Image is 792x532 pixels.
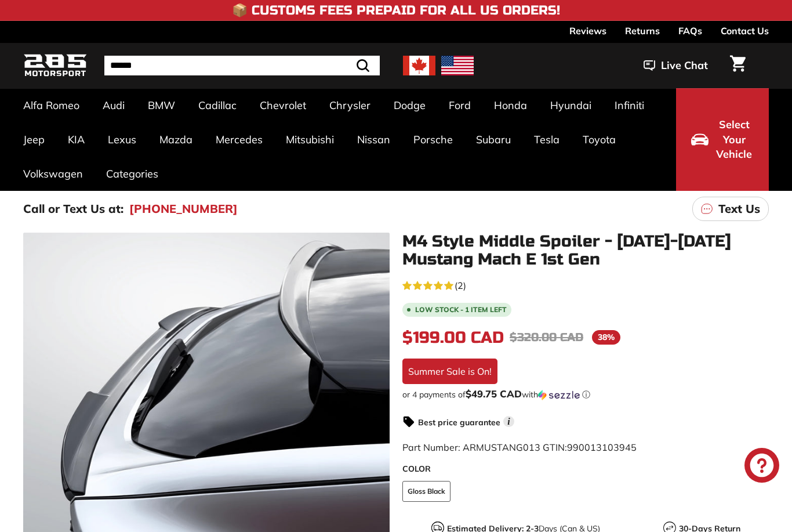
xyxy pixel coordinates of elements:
[402,359,497,384] div: Summer Sale is On!
[402,389,769,400] div: or 4 payments of with
[482,88,539,122] a: Honda
[522,122,571,157] a: Tesla
[571,122,627,157] a: Toyota
[628,51,723,80] button: Live Chat
[415,306,507,313] span: Low stock - 1 item left
[723,46,753,85] a: Cart
[402,233,769,269] h1: M4 Style Middle Spoiler - [DATE]-[DATE] Mustang Mach E 1st Gen
[402,277,769,292] a: 5.0 rating (2 votes)
[148,122,204,157] a: Mazda
[603,88,656,122] a: Infiniti
[136,88,187,122] a: BMW
[23,52,87,79] img: Logo_285_Motorsport_areodynamics_components
[274,122,346,157] a: Mitsubishi
[455,278,466,292] span: (2)
[12,122,56,157] a: Jeep
[721,21,769,41] a: Contact Us
[741,448,783,486] inbox-online-store-chat: Shopify online store chat
[402,463,769,475] label: COLOR
[592,330,620,345] span: 38%
[567,441,637,453] span: 990013103945
[248,88,318,122] a: Chevrolet
[539,88,603,122] a: Hyundai
[464,122,522,157] a: Subaru
[232,3,560,17] h4: 📦 Customs Fees Prepaid for All US Orders!
[12,157,95,191] a: Volkswagen
[129,200,238,218] a: [PHONE_NUMBER]
[714,117,754,162] span: Select Your Vehicle
[91,88,136,122] a: Audi
[402,389,769,400] div: or 4 payments of$49.75 CADwithSezzle Click to learn more about Sezzle
[402,328,504,348] span: $199.00 CAD
[402,441,637,453] span: Part Number: ARMUSTANG013 GTIN:
[104,56,380,75] input: Search
[676,88,769,191] button: Select Your Vehicle
[56,122,96,157] a: KIA
[418,417,500,428] strong: Best price guarantee
[187,88,248,122] a: Cadillac
[661,58,708,73] span: Live Chat
[678,21,702,41] a: FAQs
[382,88,437,122] a: Dodge
[718,200,760,218] p: Text Us
[23,200,123,218] p: Call or Text Us at:
[538,390,580,400] img: Sezzle
[625,21,660,41] a: Returns
[510,330,583,345] span: $320.00 CAD
[466,388,522,400] span: $49.75 CAD
[96,122,148,157] a: Lexus
[569,21,606,41] a: Reviews
[692,197,769,221] a: Text Us
[318,88,382,122] a: Chrysler
[95,157,170,191] a: Categories
[437,88,482,122] a: Ford
[503,416,514,427] span: i
[204,122,274,157] a: Mercedes
[346,122,402,157] a: Nissan
[402,122,464,157] a: Porsche
[12,88,91,122] a: Alfa Romeo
